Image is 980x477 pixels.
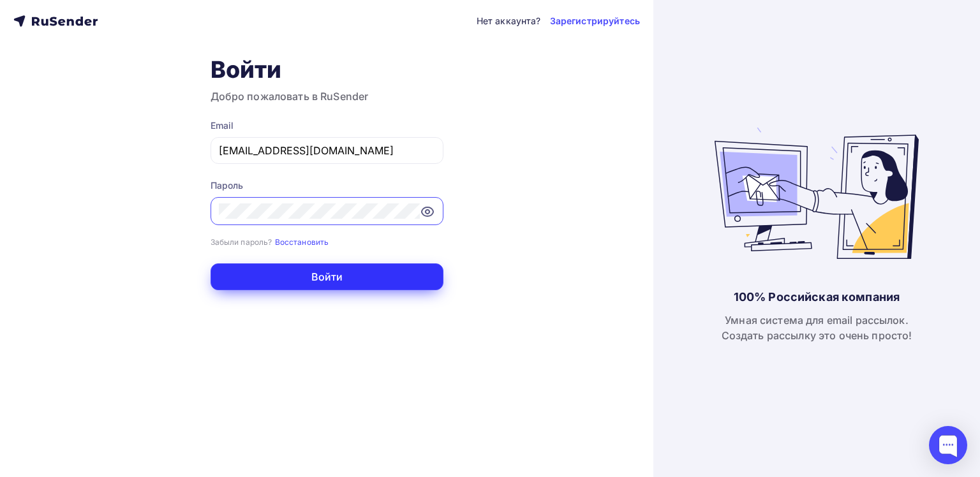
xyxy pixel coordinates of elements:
input: Укажите свой email [219,143,435,158]
a: Зарегистрируйтесь [550,15,640,27]
div: Пароль [211,179,443,192]
small: Восстановить [275,237,329,247]
small: Забыли пароль? [211,237,272,247]
div: Нет аккаунта? [477,15,541,27]
div: Email [211,119,443,132]
div: Умная система для email рассылок. Создать рассылку это очень просто! [722,312,912,343]
h1: Войти [211,55,443,84]
div: 100% Российская компания [734,290,900,305]
a: Восстановить [275,236,329,247]
button: Войти [211,263,443,290]
h3: Добро пожаловать в RuSender [211,89,443,104]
